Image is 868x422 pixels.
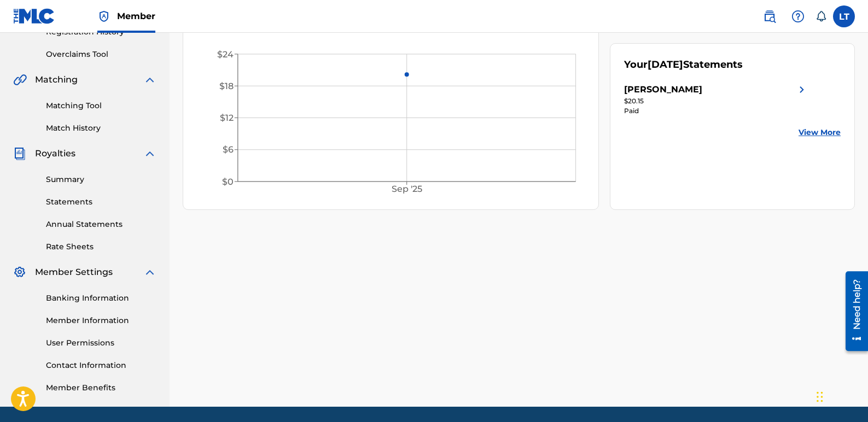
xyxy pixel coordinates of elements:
[35,73,78,86] span: Matching
[220,113,234,123] tspan: $12
[813,370,868,422] iframe: Chat Widget
[759,5,780,27] a: Public Search
[392,184,422,195] tspan: Sep '25
[46,49,156,60] a: Overclaims Tool
[46,337,156,349] a: User Permissions
[46,292,156,304] a: Banking Information
[833,5,855,27] div: User Menu
[13,147,26,160] img: Royalties
[143,73,156,86] img: expand
[46,382,156,394] a: Member Benefits
[13,8,55,24] img: MLC Logo
[117,10,155,22] span: Member
[837,267,868,355] iframe: Resource Center
[46,122,156,134] a: Match History
[97,10,110,23] img: Top Rightsholder
[799,127,841,138] a: View More
[143,147,156,160] img: expand
[219,81,234,91] tspan: $18
[223,145,234,155] tspan: $6
[46,174,156,185] a: Summary
[222,177,234,187] tspan: $0
[217,49,234,60] tspan: $24
[13,73,27,86] img: Matching
[35,147,75,160] span: Royalties
[795,83,808,96] img: right chevron icon
[624,57,743,72] div: Your Statements
[787,5,809,27] div: Help
[624,83,702,96] div: [PERSON_NAME]
[46,315,156,326] a: Member Information
[46,196,156,208] a: Statements
[46,100,156,112] a: Matching Tool
[815,11,826,22] div: Notifications
[35,266,113,279] span: Member Settings
[624,96,808,106] div: $20.15
[791,10,805,23] img: help
[46,241,156,253] a: Rate Sheets
[624,106,808,116] div: Paid
[46,219,156,230] a: Annual Statements
[143,266,156,279] img: expand
[763,10,776,23] img: search
[46,360,156,371] a: Contact Information
[13,266,26,279] img: Member Settings
[817,380,823,413] div: Drag
[648,58,683,71] span: [DATE]
[624,83,808,116] a: [PERSON_NAME]right chevron icon$20.15Paid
